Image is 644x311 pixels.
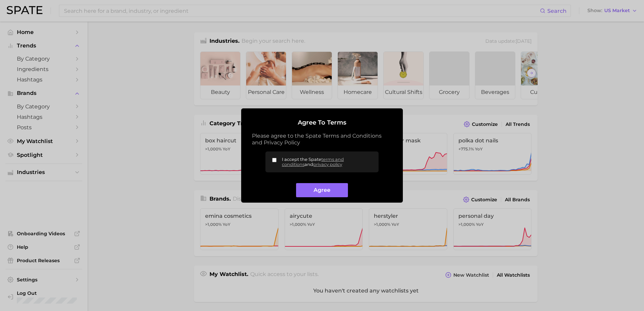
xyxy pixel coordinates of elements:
p: Please agree to the Spate Terms and Conditions and Privacy Policy [252,133,392,146]
a: terms and conditions [282,157,344,167]
input: I accept the Spateterms and conditionsandprivacy policy [272,158,277,162]
span: I accept the Spate and [282,157,373,167]
button: Agree [296,183,348,198]
a: privacy policy [313,162,342,167]
h2: Agree to Terms [252,119,392,127]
